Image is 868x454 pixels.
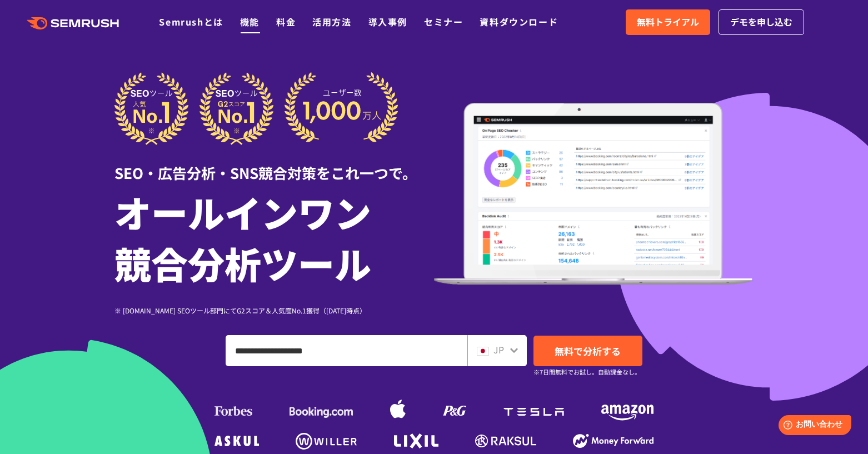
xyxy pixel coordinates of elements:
[480,15,558,28] a: 資料ダウンロード
[769,411,856,442] iframe: Help widget launcher
[159,15,223,28] a: Semrushとは
[240,15,260,28] a: 機能
[719,9,804,35] a: デモを申し込む
[637,15,699,29] span: 無料トライアル
[533,336,642,366] a: 無料で分析する
[730,15,792,29] span: デモを申し込む
[493,343,504,356] span: JP
[226,336,467,366] input: ドメイン、キーワードまたはURLを入力してください
[276,15,296,28] a: 料金
[312,15,351,28] a: 活用方法
[368,15,407,28] a: 導入事例
[533,367,641,377] small: ※7日間無料でお試し。自動課金なし。
[626,9,710,35] a: 無料トライアル
[555,344,621,358] span: 無料で分析する
[114,305,434,316] div: ※ [DOMAIN_NAME] SEOツール部門にてG2スコア＆人気度No.1獲得（[DATE]時点）
[424,15,463,28] a: セミナー
[114,186,434,288] h1: オールインワン 競合分析ツール
[114,145,434,183] div: SEO・広告分析・SNS競合対策をこれ一つで。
